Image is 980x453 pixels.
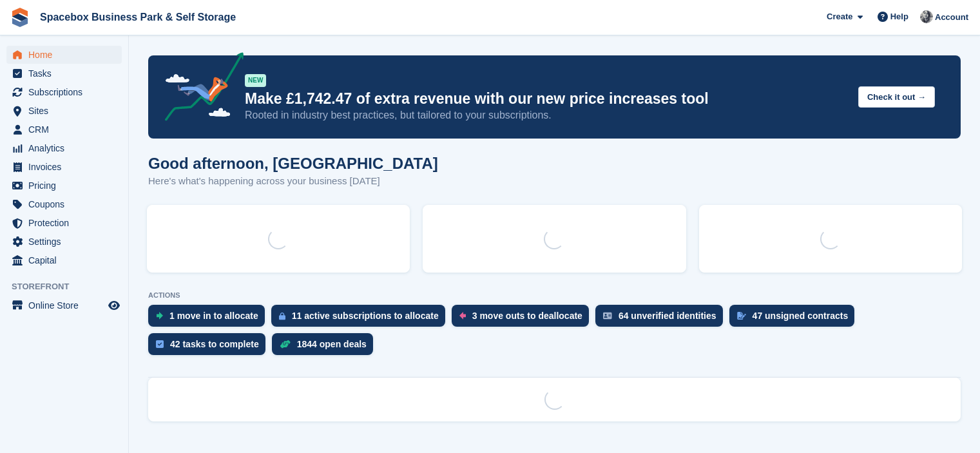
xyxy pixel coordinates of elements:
span: Settings [28,233,106,251]
div: 42 tasks to complete [170,339,259,349]
a: menu [6,83,122,101]
a: menu [6,102,122,120]
span: Invoices [28,158,106,176]
a: menu [6,139,122,157]
span: Analytics [28,139,106,157]
a: menu [6,64,122,82]
a: 1844 open deals [272,333,380,361]
a: menu [6,214,122,232]
h1: Good afternoon, [GEOGRAPHIC_DATA] [148,155,438,172]
span: Help [890,10,908,23]
span: Online Store [28,296,106,314]
a: 1 move in to allocate [148,305,271,333]
div: 1 move in to allocate [169,311,258,321]
a: menu [6,233,122,251]
p: Here's what's happening across your business [DATE] [148,174,438,189]
div: NEW [245,74,266,87]
a: menu [6,177,122,195]
span: Capital [28,251,106,269]
img: deal-1b604bf984904fb50ccaf53a9ad4b4a5d6e5aea283cecdc64d6e3604feb123c2.svg [280,340,291,349]
a: 47 unsigned contracts [729,305,861,333]
a: menu [6,158,122,176]
a: menu [6,195,122,213]
span: Storefront [12,280,128,293]
a: 3 move outs to deallocate [452,305,595,333]
span: CRM [28,120,106,139]
span: Protection [28,214,106,232]
img: price-adjustments-announcement-icon-8257ccfd72463d97f412b2fc003d46551f7dbcb40ab6d574587a9cd5c0d94... [154,52,244,126]
span: Tasks [28,64,106,82]
a: 42 tasks to complete [148,333,272,361]
a: menu [6,296,122,314]
a: 64 unverified identities [595,305,729,333]
span: Sites [28,102,106,120]
img: move_outs_to_deallocate_icon-f764333ba52eb49d3ac5e1228854f67142a1ed5810a6f6cc68b1a99e826820c5.svg [459,312,466,320]
p: ACTIONS [148,291,961,300]
img: move_ins_to_allocate_icon-fdf77a2bb77ea45bf5b3d319d69a93e2d87916cf1d5bf7949dd705db3b84f3ca.svg [156,312,163,320]
p: Rooted in industry best practices, but tailored to your subscriptions. [245,108,848,122]
div: 1844 open deals [297,339,367,349]
a: menu [6,120,122,139]
div: 3 move outs to deallocate [472,311,582,321]
button: Check it out → [858,86,935,108]
img: task-75834270c22a3079a89374b754ae025e5fb1db73e45f91037f5363f120a921f8.svg [156,340,164,348]
a: menu [6,251,122,269]
div: 11 active subscriptions to allocate [292,311,439,321]
a: Spacebox Business Park & Self Storage [35,6,241,28]
a: Preview store [106,298,122,313]
a: menu [6,46,122,64]
a: 11 active subscriptions to allocate [271,305,452,333]
img: stora-icon-8386f47178a22dfd0bd8f6a31ec36ba5ce8667c1dd55bd0f319d3a0aa187defe.svg [10,8,30,27]
div: 64 unverified identities [619,311,716,321]
span: Account [935,11,968,24]
span: Home [28,46,106,64]
div: 47 unsigned contracts [753,311,849,321]
p: Make £1,742.47 of extra revenue with our new price increases tool [245,90,848,108]
img: verify_identity-adf6edd0f0f0b5bbfe63781bf79b02c33cf7c696d77639b501bdc392416b5a36.svg [603,312,612,320]
img: SUDIPTA VIRMANI [920,10,933,23]
span: Coupons [28,195,106,213]
span: Create [827,10,852,23]
img: active_subscription_to_allocate_icon-d502201f5373d7db506a760aba3b589e785aa758c864c3986d89f69b8ff3... [279,312,285,320]
span: Subscriptions [28,83,106,101]
img: contract_signature_icon-13c848040528278c33f63329250d36e43548de30e8caae1d1a13099fd9432cc5.svg [737,312,746,320]
span: Pricing [28,177,106,195]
